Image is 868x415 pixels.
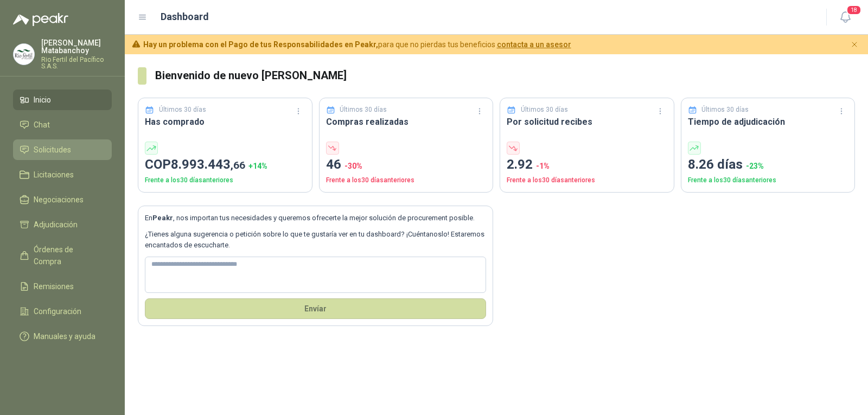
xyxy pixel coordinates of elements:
p: Frente a los 30 días anteriores [145,175,305,186]
p: COP [145,155,305,175]
p: Rio Fertil del Pacífico S.A.S. [41,56,112,69]
span: -23 % [746,162,764,170]
h3: Por solicitud recibes [507,115,667,129]
h3: Bienvenido de nuevo [PERSON_NAME] [155,67,855,84]
img: Logo peakr [13,13,68,26]
p: Frente a los 30 días anteriores [688,175,848,186]
span: 18 [846,5,861,15]
span: 8.993.443 [171,157,245,172]
p: Últimos 30 días [340,105,387,115]
span: Manuales y ayuda [34,330,95,342]
p: En , nos importan tus necesidades y queremos ofrecerte la mejor solución de procurement posible. [145,213,486,224]
a: Remisiones [13,276,112,297]
h1: Dashboard [161,9,209,24]
span: Órdenes de Compra [34,244,101,267]
a: Licitaciones [13,164,112,185]
span: -1 % [536,162,550,170]
span: Configuración [34,305,81,317]
button: 18 [835,8,855,27]
p: [PERSON_NAME] Matabanchoy [41,39,112,54]
a: Chat [13,114,112,135]
span: Adjudicación [34,219,78,231]
span: Solicitudes [34,144,71,156]
p: Últimos 30 días [521,105,568,115]
p: 8.26 días [688,155,848,175]
p: 2.92 [507,155,667,175]
b: Hay un problema con el Pago de tus Responsabilidades en Peakr, [143,40,378,49]
button: Envíar [145,298,486,319]
p: Últimos 30 días [701,105,749,115]
img: Company Logo [14,44,34,65]
span: Negociaciones [34,194,84,206]
a: Solicitudes [13,139,112,160]
p: Frente a los 30 días anteriores [326,175,487,186]
button: Cerrar [848,38,861,52]
a: contacta a un asesor [497,40,571,49]
p: Frente a los 30 días anteriores [507,175,667,186]
p: Últimos 30 días [159,105,206,115]
span: -30 % [344,162,362,170]
span: Licitaciones [34,169,74,181]
h3: Tiempo de adjudicación [688,115,848,129]
span: Remisiones [34,280,74,292]
a: Manuales y ayuda [13,326,112,347]
a: Órdenes de Compra [13,239,112,272]
span: + 14 % [248,162,267,170]
span: Chat [34,119,50,131]
h3: Compras realizadas [326,115,487,129]
b: Peakr [152,214,173,222]
span: para que no pierdas tus beneficios [143,39,571,50]
span: ,66 [231,159,245,171]
a: Negociaciones [13,189,112,210]
a: Adjudicación [13,214,112,235]
a: Inicio [13,90,112,110]
span: Inicio [34,94,51,106]
p: ¿Tienes alguna sugerencia o petición sobre lo que te gustaría ver en tu dashboard? ¡Cuéntanoslo! ... [145,229,486,251]
p: 46 [326,155,487,175]
h3: Has comprado [145,115,305,129]
a: Configuración [13,301,112,322]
